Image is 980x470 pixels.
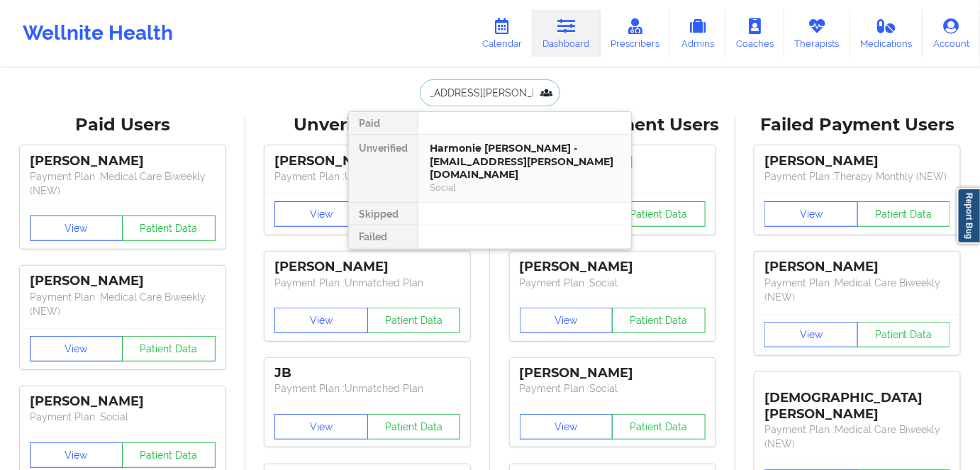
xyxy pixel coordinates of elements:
[472,10,533,57] a: Calendar
[30,216,123,241] button: View
[764,201,858,227] button: View
[274,414,368,440] button: View
[367,414,461,440] button: Patient Data
[274,153,460,169] div: [PERSON_NAME]
[857,201,951,227] button: Patient Data
[274,381,460,396] p: Payment Plan : Unmatched Plan
[923,10,980,57] a: Account
[10,114,235,136] div: Paid Users
[274,169,460,184] p: Payment Plan : Unmatched Plan
[367,308,461,333] button: Patient Data
[764,259,950,275] div: [PERSON_NAME]
[784,10,850,57] a: Therapists
[349,203,418,225] div: Skipped
[764,169,950,184] p: Payment Plan : Therapy Monthly (NEW)
[30,290,216,318] p: Payment Plan : Medical Care Biweekly (NEW)
[612,414,706,440] button: Patient Data
[520,381,706,396] p: Payment Plan : Social
[274,365,460,381] div: JB
[764,379,950,423] div: [DEMOGRAPHIC_DATA][PERSON_NAME]
[349,135,418,203] div: Unverified
[122,442,216,468] button: Patient Data
[122,336,216,362] button: Patient Data
[520,308,613,333] button: View
[520,414,613,440] button: View
[274,308,368,333] button: View
[274,259,460,275] div: [PERSON_NAME]
[122,216,216,241] button: Patient Data
[601,10,671,57] a: Prescribers
[30,153,216,169] div: [PERSON_NAME]
[30,410,216,424] p: Payment Plan : Social
[764,423,950,451] p: Payment Plan : Medical Care Biweekly (NEW)
[349,225,418,248] div: Failed
[725,10,784,57] a: Coaches
[612,201,706,227] button: Patient Data
[30,169,216,198] p: Payment Plan : Medical Care Biweekly (NEW)
[520,365,706,381] div: [PERSON_NAME]
[274,201,368,227] button: View
[430,181,620,194] div: Social
[520,259,706,275] div: [PERSON_NAME]
[349,112,418,135] div: Paid
[30,273,216,289] div: [PERSON_NAME]
[274,276,460,290] p: Payment Plan : Unmatched Plan
[850,10,923,57] a: Medications
[255,114,481,136] div: Unverified Users
[745,114,971,136] div: Failed Payment Users
[30,442,123,468] button: View
[30,336,123,362] button: View
[30,393,216,410] div: [PERSON_NAME]
[520,276,706,290] p: Payment Plan : Social
[764,322,858,347] button: View
[670,10,725,57] a: Admins
[857,322,951,347] button: Patient Data
[957,188,980,244] a: Report Bug
[430,142,620,181] div: Harmonie [PERSON_NAME] - [EMAIL_ADDRESS][PERSON_NAME][DOMAIN_NAME]
[764,276,950,304] p: Payment Plan : Medical Care Biweekly (NEW)
[612,308,706,333] button: Patient Data
[533,10,601,57] a: Dashboard
[764,153,950,169] div: [PERSON_NAME]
